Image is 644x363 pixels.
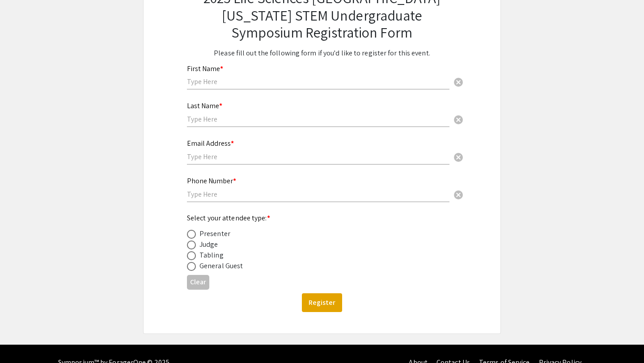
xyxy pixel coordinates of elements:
[187,101,222,110] mat-label: Last Name
[7,323,38,356] iframe: Chat
[302,293,342,312] button: Register
[187,77,449,86] input: Type Here
[453,190,464,200] span: cancel
[449,73,467,91] button: Clear
[187,139,234,148] mat-label: Email Address
[449,110,467,128] button: Clear
[187,275,209,290] button: Clear
[187,213,270,223] mat-label: Select your attendee type:
[187,114,449,124] input: Type Here
[187,152,449,161] input: Type Here
[453,152,464,163] span: cancel
[199,228,230,239] div: Presenter
[187,176,236,186] mat-label: Phone Number
[453,114,464,125] span: cancel
[453,77,464,88] span: cancel
[199,261,243,271] div: General Guest
[199,239,218,250] div: Judge
[187,64,223,73] mat-label: First Name
[199,250,224,261] div: Tabling
[187,48,457,59] p: Please fill out the following form if you'd like to register for this event.
[449,148,467,165] button: Clear
[187,190,449,199] input: Type Here
[449,185,467,203] button: Clear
